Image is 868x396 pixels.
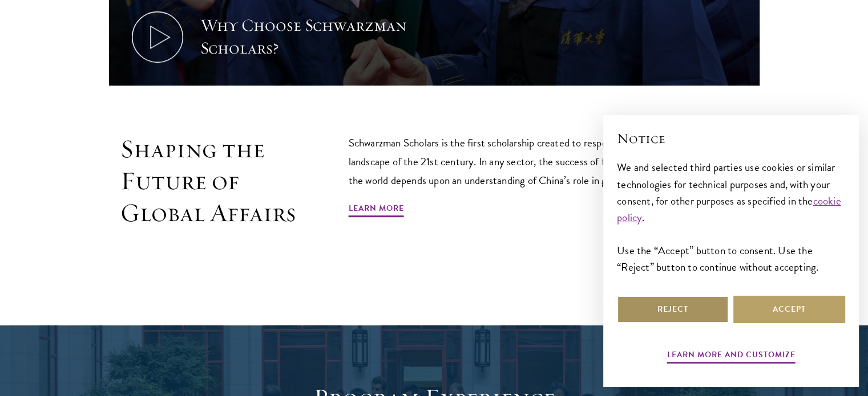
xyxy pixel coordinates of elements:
[667,348,796,365] button: Learn more and customize
[200,14,411,60] div: Why Choose Schwarzman Scholars?
[617,159,845,275] div: We and selected third parties use cookies or similar technologies for technical purposes and, wit...
[617,193,841,226] a: cookie policy
[349,201,404,219] a: Learn More
[733,296,845,323] button: Accept
[349,133,708,190] p: Schwarzman Scholars is the first scholarship created to respond to the geopolitical landscape of ...
[120,133,297,228] h2: Shaping the Future of Global Affairs
[617,129,845,148] h2: Notice
[617,296,729,323] button: Reject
